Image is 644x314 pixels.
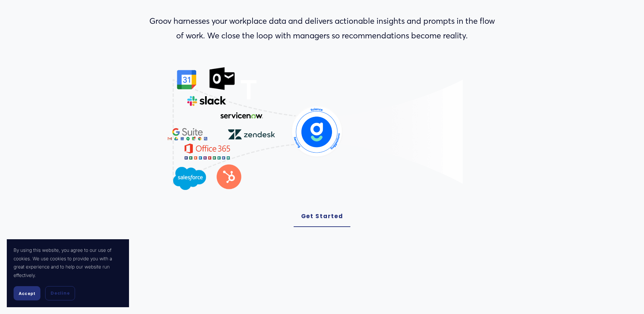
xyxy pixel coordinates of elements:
[294,206,351,227] a: Get Started
[51,290,70,296] span: Decline
[19,291,35,296] span: Accept
[14,286,40,300] button: Accept
[7,239,129,307] section: Cookie banner
[145,14,500,43] p: Groov harnesses your workplace data and delivers actionable insights and prompts in the flow of w...
[45,286,75,300] button: Decline
[14,246,122,279] p: By using this website, you agree to our use of cookies. We use cookies to provide you with a grea...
